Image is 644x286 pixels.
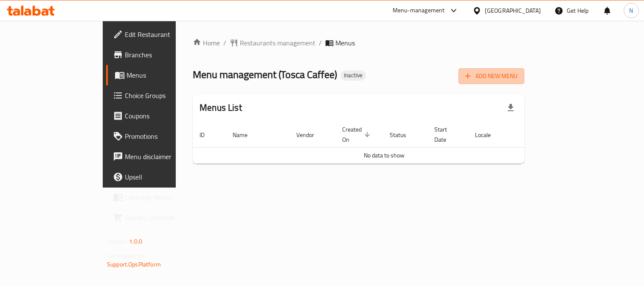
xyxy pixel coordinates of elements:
span: Created On [342,124,373,145]
span: Name [233,130,259,140]
span: ID [200,130,216,140]
a: Edit Restaurant [106,24,210,45]
span: N [629,6,633,15]
a: Upsell [106,167,210,187]
div: [GEOGRAPHIC_DATA] [485,6,541,15]
a: Promotions [106,126,210,146]
span: Menu management ( Tosca Caffee ) [193,65,337,84]
a: Menu disclaimer [106,146,210,167]
span: Edit Restaurant [125,29,203,39]
span: Vendor [296,130,325,140]
span: 1.0.0 [129,236,142,247]
span: Status [390,130,417,140]
span: Branches [125,50,203,60]
span: Promotions [125,131,203,141]
span: Menus [127,70,203,80]
nav: breadcrumb [193,38,524,48]
a: Menus [106,65,210,85]
span: Start Date [434,124,458,145]
div: Menu-management [393,6,445,16]
span: Grocery Checklist [125,213,203,223]
span: Inactive [340,72,366,79]
div: Inactive [340,70,366,81]
span: No data to show [364,150,405,161]
span: Coverage Report [125,192,203,202]
table: enhanced table [193,122,576,164]
a: Choice Groups [106,85,210,106]
span: Restaurants management [240,38,315,48]
a: Branches [106,45,210,65]
a: Coupons [106,106,210,126]
a: Restaurants management [230,38,315,48]
span: Coupons [125,111,203,121]
span: Add New Menu [465,71,517,81]
span: Upsell [125,172,203,182]
div: Export file [501,98,521,118]
a: Coverage Report [106,187,210,207]
li: / [223,38,226,48]
li: / [319,38,322,48]
a: Support.OpsPlatform [107,259,161,270]
th: Actions [512,122,576,148]
button: Add New Menu [458,68,524,84]
h2: Menus List [200,101,242,114]
span: Get support on: [107,250,146,261]
span: Choice Groups [125,90,203,101]
span: Version: [107,236,128,247]
span: Locale [475,130,502,140]
span: Menu disclaimer [125,151,203,162]
a: Grocery Checklist [106,207,210,228]
span: Menus [335,38,355,48]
